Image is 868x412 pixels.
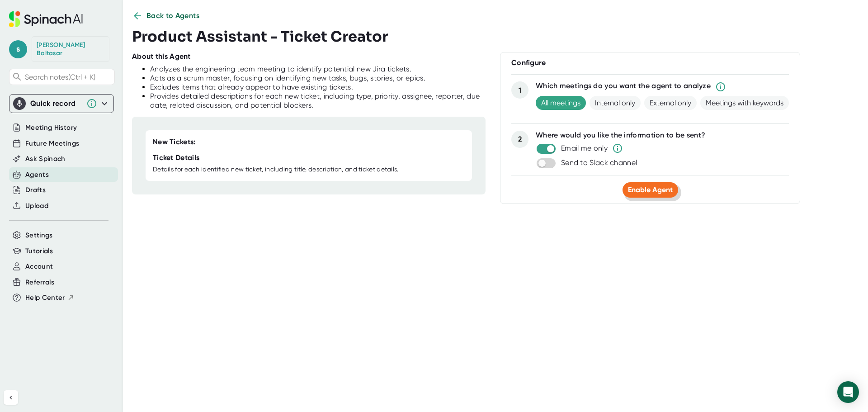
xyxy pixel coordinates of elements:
[25,185,46,195] button: Drafts
[37,41,104,57] div: Severo Baltasar
[9,40,27,58] span: s
[561,158,637,167] div: Send to Slack channel
[623,182,678,198] button: Enable Agent
[628,185,673,194] span: Enable Agent
[536,96,586,110] span: All meetings
[150,74,486,83] div: Acts as a scrum master, focusing on identifying new tasks, bugs, stories, or epics.
[132,28,388,45] h3: Product Assistant - Ticket Creator
[25,170,49,180] button: Agents
[700,96,789,110] span: Meetings with keywords
[153,153,199,162] div: Ticket Details
[25,123,77,133] button: Meeting History
[153,137,196,147] div: New Tickets:
[561,144,608,153] div: Email me only
[25,246,53,256] button: Tutorials
[132,52,191,61] div: About this Agent
[13,95,110,113] div: Quick record
[590,96,641,110] span: Internal only
[132,10,199,21] button: Back to Agents
[146,10,199,21] span: Back to Agents
[150,83,486,92] div: Excludes items that already appear to have existing tickets.
[644,96,697,110] span: External only
[511,81,528,99] div: 1
[25,154,66,164] button: Ask Spinach
[25,293,65,303] span: Help Center
[30,99,82,108] div: Quick record
[536,131,789,140] div: Where would you like the information to be sent?
[25,277,54,288] button: Referrals
[25,261,53,272] button: Account
[25,138,79,149] button: Future Meetings
[150,65,486,74] div: Analyzes the engineering team meeting to identify potential new Jira tickets.
[25,201,48,211] button: Upload
[4,390,18,405] button: Collapse sidebar
[153,166,399,174] div: Details for each identified new ticket, including title, description, and ticket details.
[25,230,53,241] button: Settings
[837,381,859,403] div: Open Intercom Messenger
[511,58,789,67] div: Configure
[511,131,528,148] div: 2
[25,73,112,81] span: Search notes (Ctrl + K)
[536,81,711,92] div: Which meetings do you want the agent to analyze
[25,293,75,303] button: Help Center
[150,92,486,110] div: Provides detailed descriptions for each new ticket, including type, priority, assignee, reporter,...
